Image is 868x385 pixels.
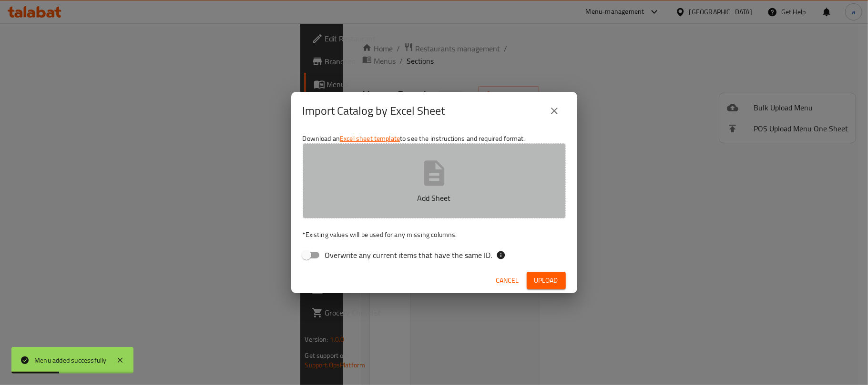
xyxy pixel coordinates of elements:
[303,230,566,239] p: Existing values will be used for any missing columns.
[303,143,566,218] button: Add Sheet
[340,132,400,145] a: Excel sheet template
[303,103,445,118] h2: Import Catalog by Excel Sheet
[496,275,519,286] span: Cancel
[492,272,523,289] button: Cancel
[325,249,492,261] span: Overwrite any current items that have the same ID.
[291,130,577,268] div: Download an to see the instructions and required format.
[496,250,506,260] svg: If the overwrite option isn't selected, then the items that match an existing ID will be ignored ...
[543,99,566,122] button: close
[534,275,558,286] span: Upload
[527,272,566,289] button: Upload
[317,192,551,204] p: Add Sheet
[34,355,107,365] div: Menu added successfully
